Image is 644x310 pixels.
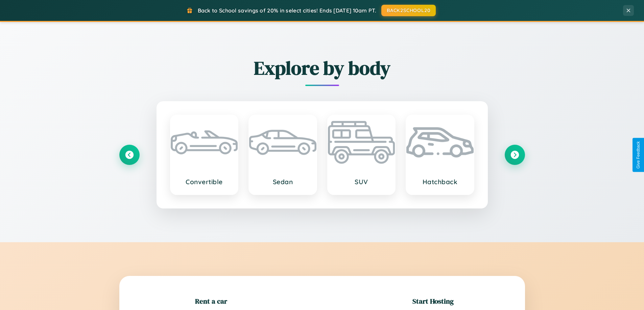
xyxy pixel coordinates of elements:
span: Back to School savings of 20% in select cities! Ends [DATE] 10am PT. [198,7,376,14]
h3: Convertible [177,178,231,186]
h2: Start Hosting [412,296,454,306]
h2: Rent a car [195,296,227,306]
div: Give Feedback [636,141,641,169]
button: BACK2SCHOOL20 [381,5,436,16]
h3: Hatchback [413,178,467,186]
h2: Explore by body [119,55,525,81]
h3: SUV [335,178,388,186]
h3: Sedan [256,178,310,186]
